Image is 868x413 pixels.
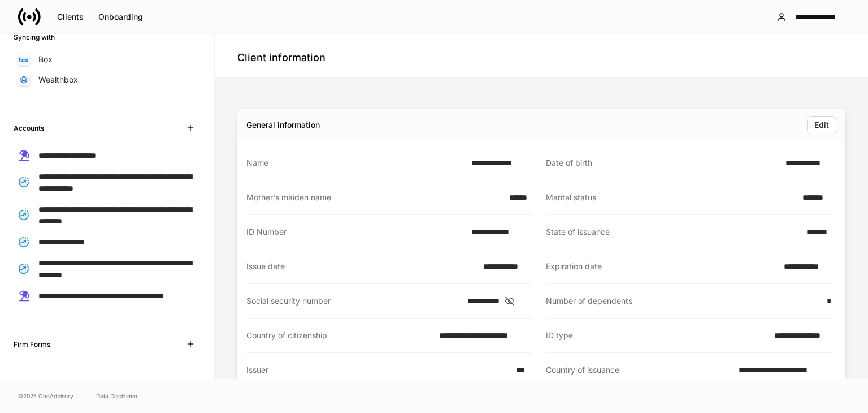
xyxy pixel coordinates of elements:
h6: Syncing with [14,32,55,42]
h6: Accounts [14,123,44,134]
p: Wealthbox [38,74,78,85]
div: Country of citizenship [246,330,432,341]
div: Name [246,157,465,169]
div: Country of issuance [546,364,732,376]
div: General information [246,119,320,131]
div: Clients [57,13,84,21]
p: Box [38,54,53,65]
button: Onboarding [91,8,150,26]
div: ID Number [246,226,465,238]
div: Expiration date [546,261,777,272]
a: Wealthbox [14,70,201,90]
div: Social security number [246,295,461,307]
button: Edit [807,116,836,134]
div: State of issuance [546,226,800,238]
span: © 2025 OneAdvisory [18,392,73,401]
img: oYqM9ojoZLfzCHUefNbBcWHcyDPbQKagtYciMC8pFl3iZXy3dU33Uwy+706y+0q2uJ1ghNQf2OIHrSh50tUd9HaB5oMc62p0G... [19,57,28,62]
div: Marital status [546,192,796,203]
div: Mother's maiden name [246,192,502,203]
div: Date of birth [546,157,779,169]
a: Box [14,49,201,70]
a: Data Disclaimer [96,392,138,401]
div: ID type [546,330,767,341]
button: Clients [50,8,91,26]
div: Issuer [246,364,509,376]
div: Edit [814,121,829,129]
div: Issue date [246,261,476,272]
div: Number of dependents [546,295,820,307]
div: Onboarding [98,13,143,21]
h6: Firm Forms [14,339,50,350]
h4: Client information [237,51,325,64]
